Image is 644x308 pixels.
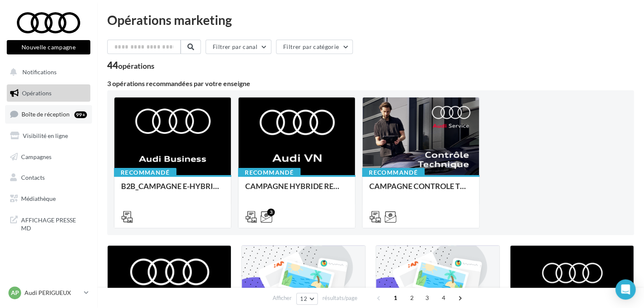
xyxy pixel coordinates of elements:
span: Médiathèque [21,195,56,202]
span: 2 [405,291,419,305]
a: Campagnes [5,148,92,166]
span: résultats/page [322,294,357,302]
div: CAMPAGNE HYBRIDE RECHARGEABLE [245,182,348,199]
span: Campagnes [21,153,51,160]
a: Visibilité en ligne [5,127,92,145]
a: Médiathèque [5,190,92,208]
div: Recommandé [114,168,176,177]
div: Opérations marketing [107,14,634,26]
span: AFFICHAGE PRESSE MD [21,214,87,232]
span: 12 [300,295,307,302]
a: AP Audi PERIGUEUX [7,285,90,301]
span: 1 [389,291,402,305]
button: Filtrer par canal [206,40,271,54]
div: 3 [267,208,275,216]
button: 12 [296,293,318,305]
div: 99+ [74,111,87,118]
span: 4 [437,291,450,305]
span: Opérations [22,89,51,97]
span: Visibilité en ligne [23,132,68,139]
div: 3 opérations recommandées par votre enseigne [107,80,634,87]
span: AP [11,289,19,297]
div: 44 [107,61,154,70]
div: B2B_CAMPAGNE E-HYBRID OCTOBRE [121,182,224,199]
span: Notifications [22,68,57,76]
span: Boîte de réception [22,111,70,118]
a: Boîte de réception99+ [5,105,92,123]
button: Nouvelle campagne [7,40,90,54]
a: Contacts [5,169,92,186]
a: AFFICHAGE PRESSE MD [5,211,92,236]
span: Afficher [273,294,292,302]
a: Opérations [5,84,92,102]
div: Recommandé [238,168,300,177]
button: Filtrer par catégorie [276,40,353,54]
p: Audi PERIGUEUX [24,289,81,297]
div: CAMPAGNE CONTROLE TECHNIQUE 25€ OCTOBRE [369,182,472,199]
span: Contacts [21,174,45,181]
button: Notifications [5,63,89,81]
div: Open Intercom Messenger [615,279,636,300]
div: opérations [118,62,154,70]
span: 3 [420,291,434,305]
div: Recommandé [362,168,425,177]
